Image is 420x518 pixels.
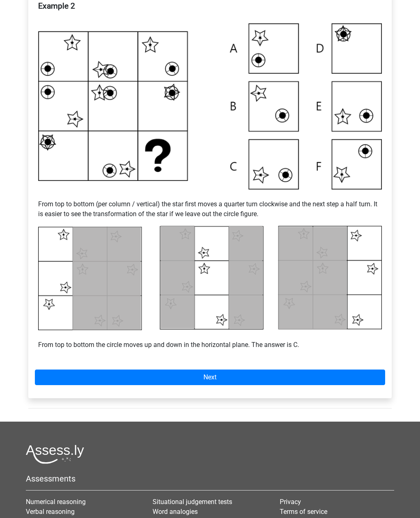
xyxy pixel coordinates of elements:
[153,508,198,516] a: Word analogies
[38,1,75,11] b: Example 2
[38,330,382,350] p: From top to bottom the circle moves up and down in the horizontal plane. The answer is C.
[38,226,382,331] img: Voorbeeld3_2.png
[38,189,382,219] p: From top to bottom (per column / vertical) the star first moves a quarter turn clockwise and the ...
[35,370,385,385] a: Next
[26,445,84,464] img: Assessly logo
[280,498,301,506] a: Privacy
[38,23,382,189] img: Voorbeeld3.png
[153,498,232,506] a: Situational judgement tests
[26,498,86,506] a: Numerical reasoning
[26,474,394,484] h5: Assessments
[280,508,327,516] a: Terms of service
[26,508,75,516] a: Verbal reasoning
